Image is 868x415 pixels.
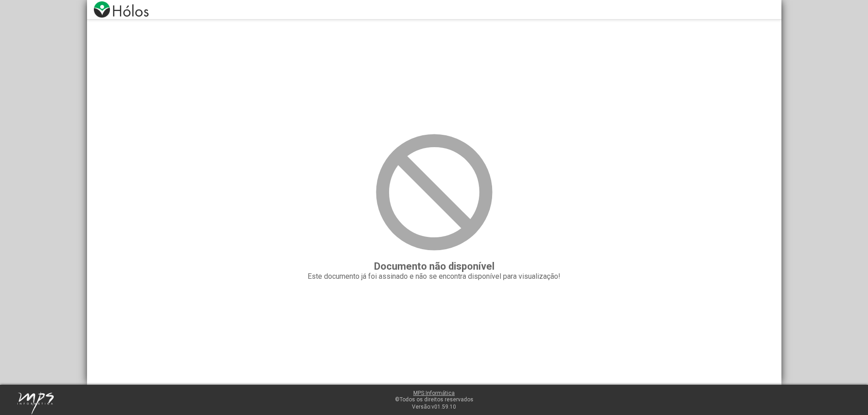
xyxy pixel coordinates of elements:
span: Versão:v01.59.10 [412,404,456,410]
img: logo-holos.png [94,1,149,18]
span: ©Todos os direitos reservados [395,396,473,403]
span: Documento não disponível [374,261,494,272]
img: mps-image-cropped.png [17,392,54,415]
a: MPS Informática [413,390,455,396]
span: Este documento já foi assinado e não se encontra disponível para visualização! [308,272,560,281]
img: i-block.svg [366,124,503,261]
